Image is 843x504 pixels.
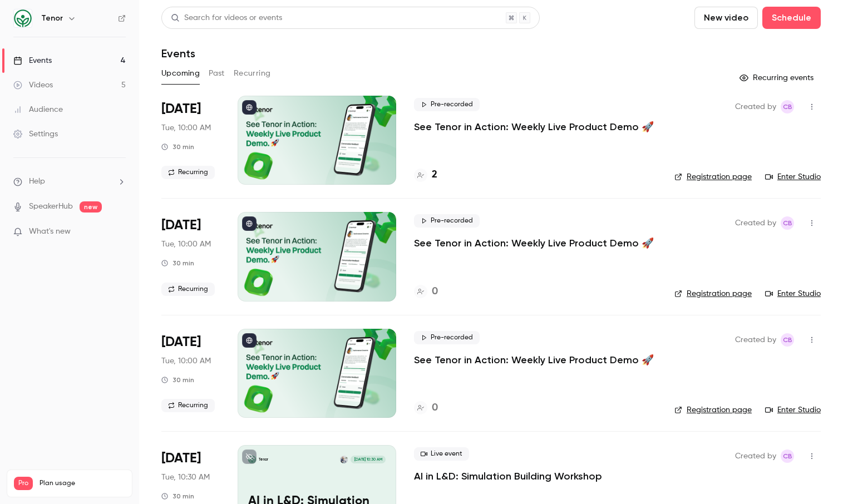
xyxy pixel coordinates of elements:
span: Chloe Beard [781,216,794,230]
span: Tue, 10:00 AM [161,122,211,134]
span: Created by [735,333,776,347]
h4: 0 [432,401,438,416]
button: Upcoming [161,65,200,82]
div: Videos [13,80,53,91]
span: Help [29,176,45,187]
p: Videos [14,490,35,500]
a: See Tenor in Action: Weekly Live Product Demo 🚀 [414,120,654,134]
span: [DATE] 10:30 AM [351,456,385,463]
span: CB [783,216,792,230]
button: Recurring events [734,69,821,87]
span: new [80,201,102,213]
span: CB [783,333,792,347]
span: Created by [735,449,776,463]
a: Enter Studio [765,404,821,416]
span: Recurring [161,283,215,296]
span: Tue, 10:00 AM [161,239,211,250]
div: Settings [13,129,58,140]
li: help-dropdown-opener [13,176,126,187]
span: [DATE] [161,333,201,351]
button: Schedule [762,7,821,29]
h1: Events [161,47,195,60]
span: Plan usage [40,479,125,488]
a: Registration page [674,288,752,299]
h6: Tenor [41,13,63,24]
span: Created by [735,100,776,113]
div: Aug 26 Tue, 10:00 AM (America/Los Angeles) [161,329,220,418]
span: Pro [14,477,33,490]
a: Registration page [674,404,752,416]
span: [DATE] [161,449,201,467]
img: Tenor [14,9,32,27]
span: [DATE] [161,100,201,118]
span: Chloe Beard [781,449,794,463]
span: Created by [735,216,776,230]
p: / 90 [109,490,125,500]
button: New video [694,7,758,29]
span: Live event [414,447,469,461]
div: Aug 12 Tue, 10:00 AM (America/Los Angeles) [161,96,220,185]
a: Enter Studio [765,171,821,182]
a: 2 [414,167,437,182]
div: 30 min [161,375,194,384]
span: Tue, 10:00 AM [161,355,211,367]
div: 30 min [161,492,194,501]
h4: 0 [432,284,438,299]
div: Audience [13,104,63,115]
h4: 2 [432,167,437,182]
span: Recurring [161,399,215,412]
span: [DATE] [161,216,201,234]
img: Dr. Lindsay Bernhagen [340,456,348,463]
div: Aug 19 Tue, 10:00 AM (America/Los Angeles) [161,212,220,301]
span: Chloe Beard [781,333,794,347]
span: Pre-recorded [414,331,480,344]
button: Past [209,65,225,82]
span: Pre-recorded [414,98,480,111]
div: Events [13,55,52,66]
span: What's new [29,226,71,238]
span: Pre-recorded [414,214,480,228]
div: Search for videos or events [171,12,282,24]
div: 30 min [161,142,194,151]
span: Tue, 10:30 AM [161,472,210,483]
span: CB [783,100,792,113]
a: 0 [414,401,438,416]
a: 0 [414,284,438,299]
span: 5 [109,492,112,498]
a: See Tenor in Action: Weekly Live Product Demo 🚀 [414,236,654,250]
span: CB [783,449,792,463]
a: Enter Studio [765,288,821,299]
span: Chloe Beard [781,100,794,113]
button: Recurring [234,65,271,82]
p: Tenor [259,457,268,462]
a: See Tenor in Action: Weekly Live Product Demo 🚀 [414,353,654,367]
div: 30 min [161,259,194,268]
a: AI in L&D: Simulation Building Workshop [414,470,602,483]
a: Registration page [674,171,752,182]
a: SpeakerHub [29,201,73,213]
span: Recurring [161,166,215,179]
